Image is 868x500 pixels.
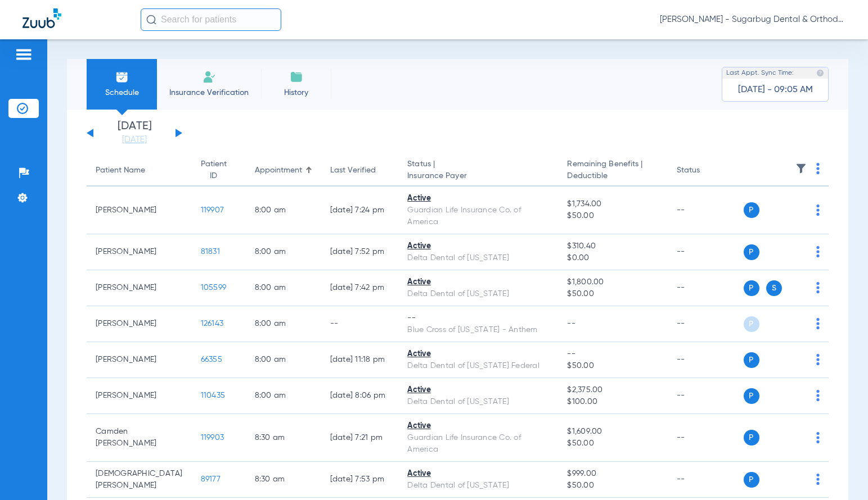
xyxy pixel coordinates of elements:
td: Camden [PERSON_NAME] [87,414,192,462]
span: $1,609.00 [567,426,658,438]
span: $2,375.00 [567,384,658,396]
td: [PERSON_NAME] [87,306,192,342]
span: $1,734.00 [567,198,658,210]
td: -- [668,187,744,234]
td: [DATE] 7:53 PM [321,462,399,498]
div: Active [407,420,549,432]
td: [PERSON_NAME] [87,342,192,378]
td: [DATE] 7:42 PM [321,270,399,306]
input: Search for patients [141,8,281,31]
td: [PERSON_NAME] [87,270,192,306]
span: P [744,388,759,404]
div: Guardian Life Insurance Co. of America [407,432,549,456]
img: Schedule [115,70,129,84]
span: Schedule [95,87,149,98]
span: $50.00 [567,480,658,492]
td: [DATE] 8:06 PM [321,378,399,414]
a: [DATE] [101,134,168,146]
span: $50.00 [567,360,658,372]
div: Active [407,468,549,480]
iframe: Chat Widget [812,446,868,500]
span: P [744,430,759,446]
div: Patient ID [201,158,237,182]
div: Blue Cross of [US_STATE] - Anthem [407,324,549,336]
span: $1,800.00 [567,276,658,288]
td: [PERSON_NAME] [87,187,192,234]
img: History [290,70,303,84]
div: Patient Name [96,165,145,176]
td: -- [668,414,744,462]
span: $310.40 [567,240,658,252]
td: -- [668,462,744,498]
span: $0.00 [567,252,658,264]
div: Active [407,193,549,204]
td: 8:00 AM [246,187,321,234]
td: [DEMOGRAPHIC_DATA] [PERSON_NAME] [87,462,192,498]
span: P [744,280,759,296]
span: [DATE] - 09:05 AM [738,84,813,96]
img: filter.svg [795,163,807,174]
td: 8:00 AM [246,378,321,414]
td: [PERSON_NAME] [87,234,192,270]
span: $999.00 [567,468,658,480]
td: -- [668,270,744,306]
div: Active [407,240,549,252]
span: 119903 [201,434,224,442]
span: Insurance Payer [407,170,549,182]
img: group-dot-blue.svg [816,246,820,257]
th: Status [668,155,744,187]
div: Delta Dental of [US_STATE] Federal [407,360,549,372]
span: Insurance Verification [165,87,253,98]
li: [DATE] [101,121,168,146]
span: P [744,202,759,218]
td: 8:30 AM [246,462,321,498]
td: -- [321,306,399,342]
div: Patient Name [96,165,183,176]
div: Active [407,276,549,288]
img: Search Icon [146,15,156,25]
div: Delta Dental of [US_STATE] [407,288,549,300]
span: P [744,244,759,260]
span: 66355 [201,356,222,363]
div: Last Verified [330,165,376,176]
span: History [269,87,323,98]
span: S [766,280,782,296]
span: $50.00 [567,288,658,300]
img: group-dot-blue.svg [816,354,820,365]
td: 8:30 AM [246,414,321,462]
td: -- [668,378,744,414]
span: -- [567,348,658,360]
div: Delta Dental of [US_STATE] [407,396,549,408]
td: [DATE] 11:18 PM [321,342,399,378]
div: Appointment [255,165,302,176]
span: 110435 [201,392,226,399]
span: $50.00 [567,210,658,222]
span: $100.00 [567,396,658,408]
img: group-dot-blue.svg [816,318,820,329]
span: P [744,352,759,368]
span: $50.00 [567,438,658,449]
img: hamburger-icon [15,48,33,61]
span: 119907 [201,206,224,214]
img: group-dot-blue.svg [816,204,820,216]
div: Last Verified [330,165,390,176]
span: Last Appt. Sync Time: [726,67,794,79]
span: Deductible [567,170,658,182]
div: Delta Dental of [US_STATE] [407,252,549,264]
td: -- [668,306,744,342]
div: Guardian Life Insurance Co. of America [407,204,549,228]
img: group-dot-blue.svg [816,432,820,443]
div: Active [407,348,549,360]
img: group-dot-blue.svg [816,390,820,401]
span: -- [567,320,575,328]
span: P [744,472,759,488]
span: P [744,316,759,332]
td: 8:00 AM [246,306,321,342]
th: Remaining Benefits | [558,155,667,187]
img: last sync help info [816,69,824,77]
span: 89177 [201,475,221,483]
span: 126143 [201,320,224,328]
span: [PERSON_NAME] - Sugarbug Dental & Orthodontics [660,14,845,25]
div: Appointment [255,165,312,176]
